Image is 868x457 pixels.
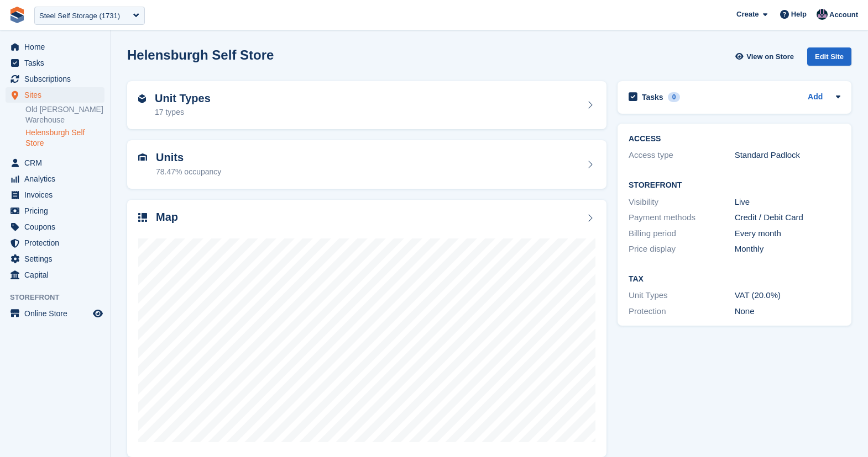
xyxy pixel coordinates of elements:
a: menu [6,251,104,267]
a: menu [6,171,104,187]
div: Monthly [735,243,841,256]
span: Online Store [24,306,91,321]
div: 78.47% occupancy [156,166,221,178]
a: menu [6,267,104,283]
span: Sites [24,87,91,103]
a: menu [6,306,104,321]
div: Access type [629,149,735,162]
div: Every month [735,227,841,240]
div: Edit Site [807,47,851,66]
div: Live [735,196,841,209]
div: VAT (20.0%) [735,289,841,302]
span: Tasks [24,55,91,71]
div: Visibility [629,196,735,209]
span: Storefront [10,292,110,303]
a: menu [6,155,104,171]
div: Steel Self Storage (1731) [39,10,120,22]
div: 0 [668,92,681,102]
img: unit-icn-7be61d7bf1b0ce9d3e12c5938cc71ed9869f7b940bace4675aadf7bd6d80202e.svg [138,153,147,161]
img: Oliver Bruce [817,9,828,20]
span: Subscriptions [24,71,91,87]
a: menu [6,219,104,235]
span: Analytics [24,171,91,187]
h2: Tax [629,275,840,284]
div: 17 types [155,107,211,118]
span: Protection [24,235,91,251]
a: Unit Types 17 types [127,81,606,130]
a: menu [6,235,104,251]
div: Billing period [629,227,735,240]
img: unit-type-icn-2b2737a686de81e16bb02015468b77c625bbabd49415b5ef34ead5e3b44a266d.svg [138,94,146,103]
div: Standard Padlock [735,149,841,162]
h2: Helensburgh Self Store [127,47,274,62]
span: Account [829,9,858,20]
h2: Map [156,211,178,224]
div: None [735,305,841,318]
span: Coupons [24,219,91,235]
span: Capital [24,267,91,283]
a: menu [6,39,104,55]
a: Add [808,91,823,104]
h2: Tasks [642,92,663,102]
a: menu [6,55,104,71]
h2: Storefront [629,181,840,190]
a: menu [6,203,104,219]
a: menu [6,87,104,103]
span: Settings [24,251,91,267]
div: Price display [629,243,735,256]
img: stora-icon-8386f47178a22dfd0bd8f6a31ec36ba5ce8667c1dd55bd0f319d3a0aa187defe.svg [9,7,25,23]
a: View on Store [734,47,798,66]
a: Edit Site [807,47,851,70]
a: Units 78.47% occupancy [127,140,606,189]
a: menu [6,71,104,87]
a: menu [6,187,104,203]
span: Create [736,9,759,20]
span: CRM [24,155,91,171]
img: map-icn-33ee37083ee616e46c38cad1a60f524a97daa1e2b2c8c0bc3eb3415660979fc1.svg [138,213,147,222]
h2: Unit Types [155,92,211,105]
div: Payment methods [629,211,735,224]
div: Unit Types [629,289,735,302]
a: Old [PERSON_NAME] Warehouse [25,104,104,125]
a: Preview store [91,307,104,320]
div: Protection [629,305,735,318]
a: Helensburgh Self Store [25,127,104,148]
div: Credit / Debit Card [735,211,841,224]
span: View on Store [746,51,794,62]
h2: Units [156,151,221,164]
span: Home [24,39,91,55]
span: Invoices [24,187,91,203]
span: Help [791,9,807,20]
span: Pricing [24,203,91,219]
h2: ACCESS [629,135,840,144]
